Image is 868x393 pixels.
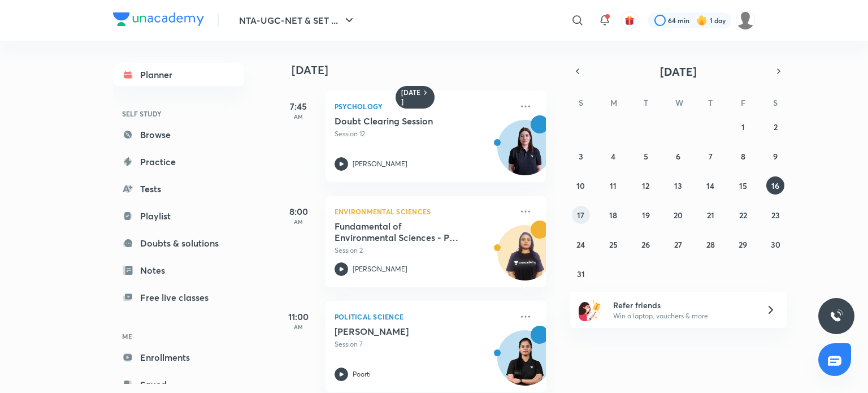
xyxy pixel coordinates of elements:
[353,264,407,274] p: [PERSON_NAME]
[701,176,719,195] button: August 14, 2025
[498,336,552,391] img: Avatar
[604,206,622,224] button: August 18, 2025
[276,113,321,120] p: AM
[276,310,321,323] h5: 11:00
[579,97,583,108] abbr: Sunday
[232,9,363,32] button: NTA-UGC-NET & SET ...
[669,206,687,224] button: August 20, 2025
[335,205,512,218] p: Environmental Sciences
[579,299,601,321] img: referral
[741,97,745,108] abbr: Friday
[610,97,617,108] abbr: Monday
[335,129,512,139] p: Session 12
[113,12,204,29] a: Company Logo
[577,269,585,279] abbr: August 31, 2025
[335,100,512,113] p: Psychology
[642,180,649,191] abbr: August 12, 2025
[734,147,752,165] button: August 8, 2025
[642,210,650,221] abbr: August 19, 2025
[276,205,321,218] h5: 8:00
[609,239,618,250] abbr: August 25, 2025
[113,259,244,282] a: Notes
[401,88,421,106] h6: [DATE]
[734,235,752,253] button: August 29, 2025
[113,12,204,26] img: Company Logo
[674,210,683,221] abbr: August 20, 2025
[708,97,713,108] abbr: Thursday
[766,176,784,195] button: August 16, 2025
[675,97,683,108] abbr: Wednesday
[701,235,719,253] button: August 28, 2025
[572,147,590,165] button: August 3, 2025
[771,239,780,250] abbr: August 30, 2025
[766,235,784,253] button: August 30, 2025
[585,63,771,79] button: [DATE]
[774,122,778,132] abbr: August 2, 2025
[113,205,244,227] a: Playlist
[701,206,719,224] button: August 21, 2025
[604,176,622,195] button: August 11, 2025
[113,104,244,123] h6: SELF STUDY
[676,151,680,162] abbr: August 6, 2025
[674,180,682,191] abbr: August 13, 2025
[498,231,552,286] img: Avatar
[644,151,648,162] abbr: August 5, 2025
[113,63,244,86] a: Planner
[707,210,714,221] abbr: August 21, 2025
[577,210,584,221] abbr: August 17, 2025
[498,126,552,180] img: Avatar
[113,346,244,369] a: Enrollments
[641,239,650,250] abbr: August 26, 2025
[766,206,784,224] button: August 23, 2025
[736,11,755,30] img: SRITAMA CHATTERJEE
[773,151,778,162] abbr: August 9, 2025
[353,159,407,169] p: [PERSON_NAME]
[572,265,590,283] button: August 31, 2025
[706,239,715,250] abbr: August 28, 2025
[637,235,655,253] button: August 26, 2025
[276,100,321,113] h5: 7:45
[113,123,244,146] a: Browse
[576,239,585,250] abbr: August 24, 2025
[610,180,617,191] abbr: August 11, 2025
[276,323,321,330] p: AM
[335,221,475,243] h5: Fundamental of Environmental Sciences - Part II
[604,235,622,253] button: August 25, 2025
[609,210,617,221] abbr: August 18, 2025
[113,178,244,200] a: Tests
[637,176,655,195] button: August 12, 2025
[613,299,752,311] h6: Refer friends
[620,11,639,29] button: avatar
[674,239,682,250] abbr: August 27, 2025
[604,147,622,165] button: August 4, 2025
[709,151,713,162] abbr: August 7, 2025
[611,151,615,162] abbr: August 4, 2025
[644,97,648,108] abbr: Tuesday
[773,97,778,108] abbr: Saturday
[276,218,321,225] p: AM
[669,147,687,165] button: August 6, 2025
[113,286,244,309] a: Free live classes
[353,369,371,379] p: Poorti
[292,63,557,77] h4: [DATE]
[771,180,779,191] abbr: August 16, 2025
[660,64,697,79] span: [DATE]
[335,115,475,127] h5: Doubt Clearing Session
[739,180,747,191] abbr: August 15, 2025
[113,232,244,254] a: Doubts & solutions
[572,235,590,253] button: August 24, 2025
[766,118,784,136] button: August 2, 2025
[669,176,687,195] button: August 13, 2025
[572,176,590,195] button: August 10, 2025
[696,15,708,26] img: streak
[706,180,714,191] abbr: August 14, 2025
[335,310,512,323] p: Political Science
[113,150,244,173] a: Practice
[741,122,745,132] abbr: August 1, 2025
[579,151,583,162] abbr: August 3, 2025
[335,326,475,337] h5: Rousseau
[739,239,747,250] abbr: August 29, 2025
[701,147,719,165] button: August 7, 2025
[572,206,590,224] button: August 17, 2025
[734,206,752,224] button: August 22, 2025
